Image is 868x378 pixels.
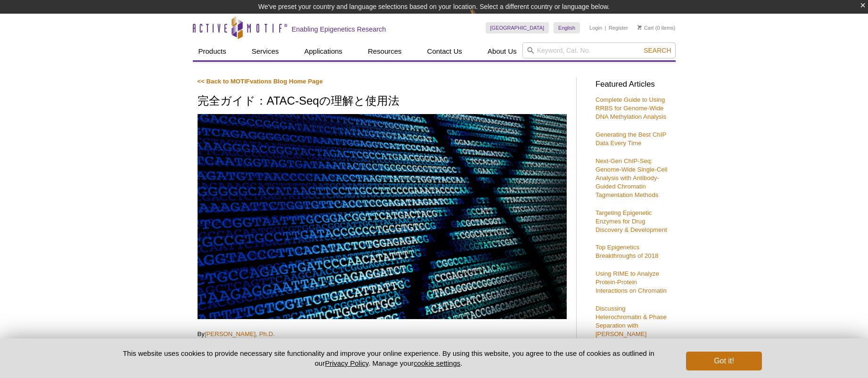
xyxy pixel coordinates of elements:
button: cookie settings [413,359,460,367]
a: Discussing Heterochromatin & Phase Separation with [PERSON_NAME] [595,305,667,337]
a: Register [609,25,628,31]
li: | [605,22,606,33]
p: This website uses cookies to provide necessary site functionality and improve your online experie... [107,348,671,368]
a: Resources [362,42,407,60]
img: ATAC-Seq [198,114,567,319]
img: Change Here [470,7,495,29]
a: Using RIME to Analyze Protein-Protein Interactions on Chromatin [595,270,667,294]
a: Next-Gen ChIP-Seq: Genome-Wide Single-Cell Analysis with Antibody-Guided Chromatin Tagmentation M... [595,157,667,198]
a: Contact Us [422,42,468,60]
h3: Featured Articles [595,81,671,89]
a: Complete Guide to Using RRBS for Genome-Wide DNA Methylation Analysis [595,96,666,120]
a: Products [193,42,232,60]
li: (0 items) [637,22,676,33]
a: Applications [298,42,348,60]
a: Targeting Epigenetic Enzymes for Drug Discovery & Development [595,209,667,233]
span: Search [644,47,671,54]
a: [PERSON_NAME], Ph.D. [205,330,275,337]
button: Got it! [686,352,761,370]
button: Search [641,46,674,55]
a: Cart [637,25,654,31]
a: << Back to MOTIFvations Blog Home Page [198,78,323,85]
img: Your Cart [637,25,642,30]
p: By [198,330,567,338]
a: Services [246,42,285,60]
a: Generating the Best ChIP Data Every Time [595,131,666,147]
h1: 完全ガイド：ATAC-Seqの理解と使用法 [198,95,567,108]
input: Keyword, Cat. No. [522,42,676,58]
a: About Us [482,42,522,60]
a: Privacy Policy [325,359,368,367]
h2: Enabling Epigenetics Research [292,25,386,33]
a: Login [589,25,602,31]
a: Top Epigenetics Breakthroughs of 2018 [595,244,658,259]
a: [GEOGRAPHIC_DATA] [486,22,549,33]
a: English [554,22,580,33]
